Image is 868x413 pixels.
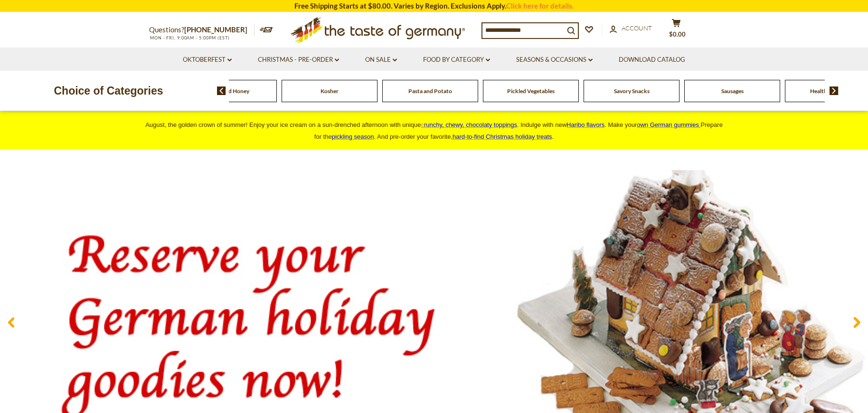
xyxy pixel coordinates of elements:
[149,24,255,36] p: Questions?
[610,23,652,34] a: Account
[507,87,555,95] a: Pickled Vegetables
[721,87,744,95] a: Sausages
[662,19,690,42] button: $0.00
[421,121,517,128] a: crunchy, chewy, chocolaty toppings
[258,55,339,65] a: Christmas - PRE-ORDER
[424,121,517,128] span: runchy, chewy, chocolaty toppings
[217,86,226,95] img: previous arrow
[637,121,700,128] a: own German gummies.
[321,87,339,95] a: Kosher
[506,1,574,10] a: Click here for details.
[184,25,247,34] a: [PHONE_NUMBER]
[365,55,397,65] a: On Sale
[810,87,856,95] a: Health & Wellness
[145,121,723,140] span: August, the golden crown of summer! Enjoy your ice cream on a sun-drenched afternoon with unique ...
[408,87,452,95] a: Pasta and Potato
[423,55,490,65] a: Food By Category
[619,55,685,65] a: Download Catalog
[209,87,249,95] a: Jams and Honey
[149,35,230,40] span: MON - FRI, 9:00AM - 5:00PM (EST)
[183,55,232,65] a: Oktoberfest
[566,121,604,128] a: Haribo flavors
[614,87,650,95] a: Savory Snacks
[516,55,593,65] a: Seasons & Occasions
[830,86,839,95] img: next arrow
[453,133,554,140] span: .
[332,133,374,140] a: pickling season
[669,30,686,38] span: $0.00
[637,121,699,128] span: own German gummies
[453,133,552,140] a: hard-to-find Christmas holiday treats
[622,24,652,32] span: Account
